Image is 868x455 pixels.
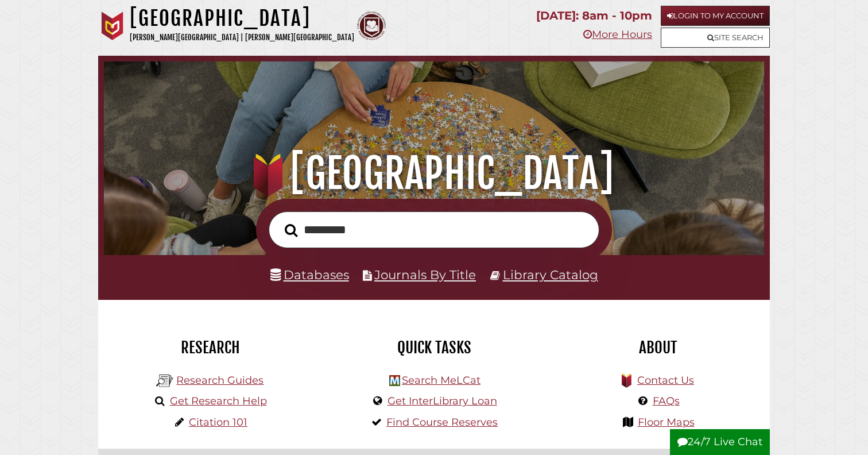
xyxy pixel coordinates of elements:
img: Hekman Library Logo [389,375,400,386]
a: Get InterLibrary Loan [387,395,497,407]
a: Get Research Help [170,395,267,407]
a: More Hours [583,28,652,41]
a: Contact Us [637,374,694,387]
a: Citation 101 [189,416,247,429]
h2: Quick Tasks [331,338,537,357]
p: [PERSON_NAME][GEOGRAPHIC_DATA] | [PERSON_NAME][GEOGRAPHIC_DATA] [130,31,354,44]
img: Calvin University [98,11,127,40]
a: Search MeLCat [402,374,480,387]
i: Search [285,223,297,237]
a: Floor Maps [638,416,695,429]
h1: [GEOGRAPHIC_DATA] [117,148,751,199]
p: [DATE]: 8am - 10pm [536,6,652,26]
a: Library Catalog [503,267,598,282]
h1: [GEOGRAPHIC_DATA] [130,6,354,31]
a: Login to My Account [661,6,770,26]
h2: About [555,338,761,357]
img: Calvin Theological Seminary [357,11,386,40]
a: Site Search [661,28,770,48]
a: Databases [270,267,349,282]
button: Search [279,221,303,241]
a: Journals By Title [374,267,476,282]
h2: Research [107,338,313,357]
a: FAQs [653,395,680,407]
img: Hekman Library Logo [156,372,173,390]
a: Find Course Reserves [386,416,498,429]
a: Research Guides [176,374,263,387]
